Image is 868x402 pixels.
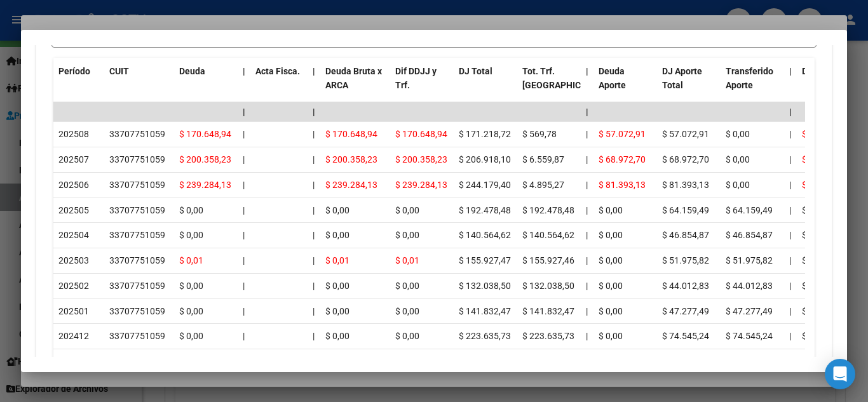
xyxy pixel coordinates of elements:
span: | [789,281,791,291]
span: | [313,154,315,164]
div: 33707751059 [109,152,165,167]
span: $ 132.038,50 [522,281,574,291]
span: $ 223.635,73 [459,331,511,341]
div: Open Intercom Messenger [825,359,855,389]
datatable-header-cell: Tot. Trf. Bruto [517,58,581,114]
span: | [586,107,588,117]
span: $ 51.975,82 [726,255,773,265]
datatable-header-cell: Dif DDJJ y Trf. [390,58,454,114]
span: 202505 [58,205,89,215]
span: 202411 [58,356,89,366]
span: $ 64.159,49 [662,205,709,215]
span: Deuda Bruta x ARCA [325,66,382,91]
datatable-header-cell: CUIT [104,58,174,114]
span: $ 239.284,13 [179,180,231,190]
span: | [789,66,792,76]
span: Dif DDJJ y Trf. [395,66,437,91]
span: | [789,205,791,215]
span: | [243,356,245,366]
span: $ 0,00 [802,230,826,240]
span: $ 0,00 [802,306,826,316]
span: $ 0,00 [802,356,826,366]
span: $ 81.393,13 [599,180,646,190]
span: | [313,306,315,316]
span: $ 200.358,23 [395,154,447,164]
span: $ 0,00 [599,205,623,215]
span: $ 0,00 [599,356,623,366]
span: | [789,356,791,366]
span: $ 0,01 [395,255,419,265]
span: Deuda Contr. [802,66,854,76]
span: $ 239.284,13 [395,180,447,190]
span: | [313,107,315,117]
span: $ 170.648,94 [395,129,447,139]
span: DJ Total [459,66,492,76]
span: $ 0,00 [599,281,623,291]
span: | [243,230,245,240]
span: | [586,356,588,366]
span: | [243,129,245,139]
span: CUIT [109,66,129,76]
span: $ 157.891,00 [802,180,854,190]
span: Deuda Aporte [599,66,626,91]
span: | [243,331,245,341]
datatable-header-cell: DJ Total [454,58,517,114]
span: $ 0,00 [395,281,419,291]
span: $ 42.498,75 [726,356,773,366]
span: $ 0,00 [599,331,623,341]
span: Deuda [179,66,205,76]
span: | [243,306,245,316]
span: $ 239.284,13 [325,180,377,190]
span: | [313,180,315,190]
span: | [243,107,245,117]
div: 33707751059 [109,329,165,344]
span: $ 127.496,25 [522,356,574,366]
span: $ 0,00 [599,255,623,265]
span: $ 170.648,94 [179,129,231,139]
span: | [243,154,245,164]
span: $ 42.498,75 [662,356,709,366]
div: 33707751059 [109,279,165,293]
div: 33707751059 [109,203,165,218]
span: 202506 [58,180,89,190]
span: $ 113.576,04 [802,129,854,139]
datatable-header-cell: | [784,58,797,114]
span: $ 140.564,62 [459,230,511,240]
div: 33707751059 [109,253,165,268]
span: | [789,154,791,164]
span: $ 46.854,87 [662,230,709,240]
span: $ 0,00 [325,356,349,366]
datatable-header-cell: Acta Fisca. [250,58,308,114]
div: 33707751059 [109,127,165,142]
span: | [586,230,588,240]
span: | [313,281,315,291]
span: $ 0,00 [726,180,750,190]
span: $ 0,01 [395,356,419,366]
datatable-header-cell: | [308,58,320,114]
span: | [789,129,791,139]
span: 202412 [58,331,89,341]
span: $ 81.393,13 [662,180,709,190]
span: $ 0,01 [179,255,203,265]
span: | [313,66,315,76]
span: $ 0,00 [395,230,419,240]
span: $ 0,00 [802,281,826,291]
span: $ 0,00 [599,306,623,316]
span: $ 57.072,91 [662,129,709,139]
span: $ 0,00 [325,230,349,240]
span: $ 192.478,48 [522,205,574,215]
span: | [789,107,792,117]
span: $ 44.012,83 [726,281,773,291]
span: 202502 [58,281,89,291]
span: $ 0,01 [325,255,349,265]
span: $ 0,00 [395,306,419,316]
span: | [313,230,315,240]
span: $ 0,00 [802,255,826,265]
span: | [243,205,245,215]
span: $ 6.559,87 [522,154,564,164]
span: | [586,306,588,316]
span: | [243,255,245,265]
span: $ 0,00 [726,154,750,164]
div: 33707751059 [109,304,165,319]
span: $ 170.648,94 [325,129,377,139]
